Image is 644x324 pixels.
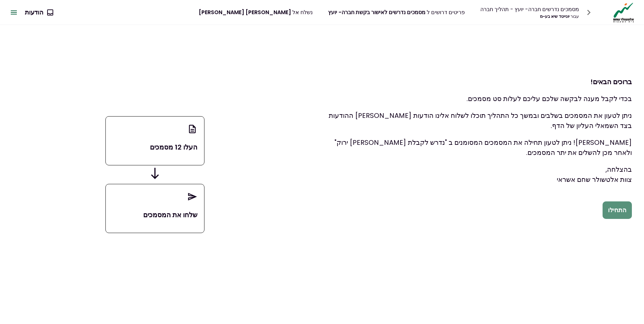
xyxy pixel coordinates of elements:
p: בכדי לקבל מענה לבקשה שלכם עליכם לעלות סט מסמכים. [322,94,632,104]
div: פריטים דרושים ל [328,8,465,17]
button: הודעות [20,4,58,21]
span: עבור [571,13,579,19]
p: בהצלחה, צוות אלטשולר שחם אשראי [322,164,632,185]
div: מסמכים נדרשים חברה- יועץ - תהליך חברה [480,5,579,13]
img: Logo [611,2,636,23]
div: נשלח אל [199,8,313,17]
strong: ברוכים הבאים! [590,77,632,87]
p: העלו 12 מסמכים [112,142,197,152]
span: [PERSON_NAME] [PERSON_NAME] [199,8,291,16]
button: התחילו [603,201,632,219]
p: שלחו את המסמכים [112,210,197,220]
div: יונייטד שיא בע~מ [480,13,579,20]
p: ניתן לטעון את המסמכים בשלבים ובמשך כל התהליך תוכלו לשלוח אלינו הודעות [PERSON_NAME] ההודעות בצד ה... [322,110,632,131]
span: מסמכים נדרשים לאישור בקשת חברה- יועץ [328,8,425,16]
p: [PERSON_NAME]! ניתן לטעון תחילה את המסמכים המסומנים ב "נדרש לקבלת [PERSON_NAME] ירוק" ולאחר מכן ל... [322,137,632,158]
